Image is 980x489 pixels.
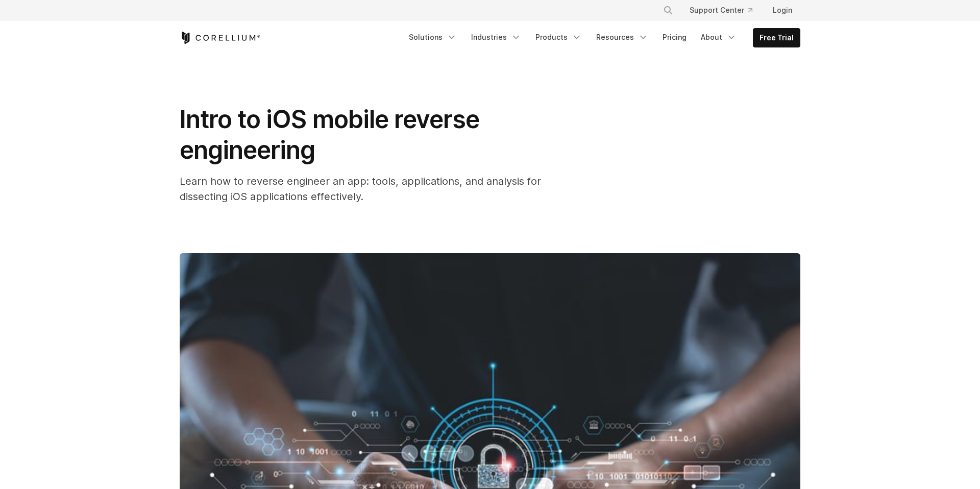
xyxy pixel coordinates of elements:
[590,28,654,46] a: Resources
[681,1,761,19] a: Support Center
[465,28,527,46] a: Industries
[753,29,800,47] a: Free Trial
[529,28,588,46] a: Products
[180,175,541,203] span: Learn how to reverse engineer an app: tools, applications, and analysis for dissecting iOS applic...
[656,28,693,46] a: Pricing
[765,1,800,19] a: Login
[651,1,800,19] div: Navigation Menu
[180,32,261,44] a: Corellium Home
[403,28,800,47] div: Navigation Menu
[403,28,463,46] a: Solutions
[180,104,479,165] span: Intro to iOS mobile reverse engineering
[695,28,743,46] a: About
[659,1,677,19] button: Search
